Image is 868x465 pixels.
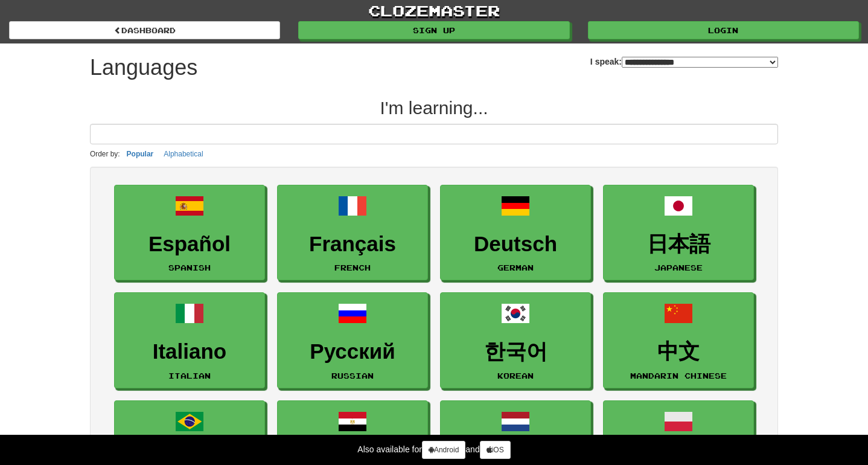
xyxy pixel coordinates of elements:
small: Italian [168,371,211,380]
h3: Italiano [121,340,258,364]
button: Alphabetical [160,147,206,161]
a: EspañolSpanish [114,185,265,281]
small: Japanese [654,263,703,272]
h3: 中文 [610,340,747,364]
a: 한국어Korean [440,292,591,388]
a: dashboard [9,21,280,39]
select: I speak: [622,57,778,68]
small: Mandarin Chinese [630,371,727,380]
small: Order by: [90,150,120,158]
a: iOS [480,441,511,459]
h3: Deutsch [447,232,584,256]
h3: Русский [284,340,421,364]
a: ItalianoItalian [114,292,265,388]
h3: Français [284,232,421,256]
small: Spanish [168,263,211,272]
small: Russian [331,371,374,380]
a: Login [588,21,859,39]
small: Korean [497,371,534,380]
button: Popular [123,147,158,161]
a: FrançaisFrench [277,185,428,281]
h3: Español [121,232,258,256]
a: 日本語Japanese [603,185,754,281]
h1: Languages [90,56,197,80]
a: DeutschGerman [440,185,591,281]
small: German [497,263,534,272]
a: Android [422,441,465,459]
h2: I'm learning... [90,98,778,118]
h3: 日本語 [610,232,747,256]
label: I speak: [590,56,778,68]
small: French [334,263,371,272]
a: РусскийRussian [277,292,428,388]
a: Sign up [298,21,569,39]
a: 中文Mandarin Chinese [603,292,754,388]
h3: 한국어 [447,340,584,364]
